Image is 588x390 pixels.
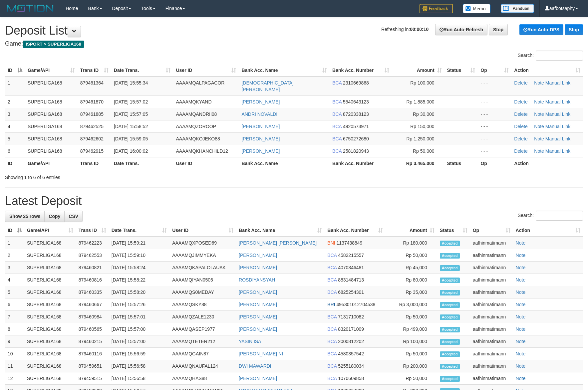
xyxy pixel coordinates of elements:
[516,339,526,344] a: Note
[76,237,109,249] td: 879462223
[80,124,104,129] span: 879462525
[513,224,583,237] th: Action: activate to sort column ascending
[23,41,84,48] span: ISPORT > SUPERLIGA168
[516,376,526,381] a: Note
[337,240,363,246] span: Copy 1137438849 to clipboard
[169,274,236,286] td: AAAAMQIYAN0505
[440,302,460,308] span: Accepted
[49,214,60,219] span: Copy
[239,277,275,283] a: ROSDIYANSYAH
[241,111,277,117] a: ANDRI NOVALDI
[239,64,330,77] th: Bank Acc. Name: activate to sort column ascending
[109,323,169,335] td: [DATE] 15:57:00
[386,286,437,298] td: Rp 35,000
[239,314,277,319] a: [PERSON_NAME]
[440,265,460,271] span: Accepted
[169,298,236,311] td: AAAAMQSKY88
[241,99,280,104] a: [PERSON_NAME]
[109,286,169,298] td: [DATE] 15:58:20
[413,148,435,154] span: Rp 50,000
[241,80,294,92] a: [DEMOGRAPHIC_DATA][PERSON_NAME]
[114,80,148,86] span: [DATE] 15:55:34
[114,99,148,104] span: [DATE] 15:57:02
[5,211,45,222] a: Show 25 rows
[327,290,337,295] span: BCA
[386,237,437,249] td: Rp 180,000
[386,274,437,286] td: Rp 80,000
[440,351,460,357] span: Accepted
[327,339,337,344] span: BCA
[518,211,583,221] label: Search:
[440,253,460,259] span: Accepted
[386,323,437,335] td: Rp 499,000
[470,348,513,360] td: aafhinmatimann
[337,302,376,307] span: Copy 495301012704538 to clipboard
[343,80,369,86] span: Copy 2310669868 to clipboard
[24,348,76,360] td: SUPERLIGA168
[5,194,583,208] h1: Latest Deposit
[536,211,583,221] input: Search:
[169,286,236,298] td: AAAAMQS0MEDAY
[327,376,337,381] span: BCA
[545,111,571,117] a: Manual Link
[440,327,460,332] span: Accepted
[386,262,437,274] td: Rp 45,000
[239,302,277,307] a: [PERSON_NAME]
[76,335,109,348] td: 879460215
[76,298,109,311] td: 879460667
[330,64,392,77] th: Bank Acc. Number: activate to sort column ascending
[536,51,583,61] input: Search:
[386,311,437,323] td: Rp 50,000
[76,348,109,360] td: 879460116
[24,224,76,237] th: Game/API: activate to sort column ascending
[5,286,24,298] td: 5
[5,24,583,37] h1: Deposit List
[114,136,148,141] span: [DATE] 15:59:05
[343,148,369,154] span: Copy 2581820943 to clipboard
[392,64,444,77] th: Amount: activate to sort column ascending
[76,286,109,298] td: 879460335
[173,157,239,169] th: User ID
[114,111,148,117] span: [DATE] 15:57:05
[5,274,24,286] td: 4
[325,224,386,237] th: Bank Acc. Number: activate to sort column ascending
[327,351,337,356] span: BCA
[410,27,429,32] strong: 00:00:10
[470,311,513,323] td: aafhinmatimann
[470,224,513,237] th: Op: activate to sort column ascending
[410,80,434,86] span: Rp 100,000
[44,211,65,222] a: Copy
[24,323,76,335] td: SUPERLIGA168
[5,237,24,249] td: 1
[338,314,364,319] span: Copy 7131710082 to clipboard
[470,372,513,385] td: aafhinmatimann
[338,376,364,381] span: Copy 1070609858 to clipboard
[169,348,236,360] td: AAAAMQGAIN87
[514,80,527,86] a: Delete
[5,348,24,360] td: 10
[173,64,239,77] th: User ID: activate to sort column ascending
[64,211,83,222] a: CSV
[239,326,277,332] a: [PERSON_NAME]
[169,372,236,385] td: AAAAMQHAS88
[514,99,527,104] a: Delete
[25,96,78,108] td: SUPERLIGA168
[545,136,571,141] a: Manual Link
[241,136,280,141] a: [PERSON_NAME]
[327,277,337,283] span: BCA
[330,157,392,169] th: Bank Acc. Number
[239,265,277,270] a: [PERSON_NAME]
[516,277,526,283] a: Note
[239,253,277,258] a: [PERSON_NAME]
[440,314,460,320] span: Accepted
[109,274,169,286] td: [DATE] 15:58:22
[25,132,78,145] td: SUPERLIGA168
[25,157,78,169] th: Game/API
[478,108,511,120] td: - - -
[516,351,526,356] a: Note
[109,360,169,372] td: [DATE] 15:56:58
[76,249,109,262] td: 879462553
[343,111,369,117] span: Copy 8720338123 to clipboard
[489,24,508,35] a: Stop
[470,335,513,348] td: aafhinmatimann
